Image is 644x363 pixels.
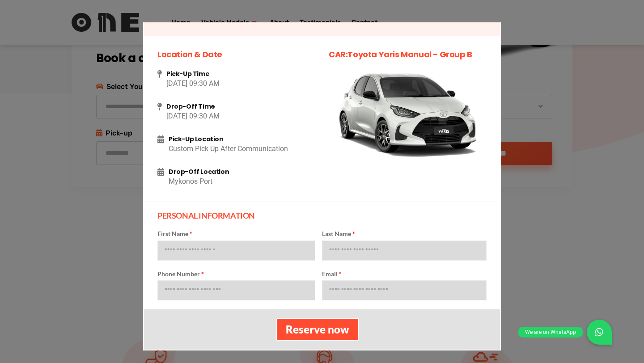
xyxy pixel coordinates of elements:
[166,112,187,120] span: [DATE]
[157,229,315,238] label: First Name
[166,103,315,110] h4: Drop-Off Time
[329,50,487,59] h3: CAR:
[169,143,315,155] p: Custom Pick Up After Communication
[166,70,315,78] h4: Pick-Up Time
[157,211,487,221] h2: PERSONAL INFORMATION
[276,318,359,341] button: Reserve now
[286,323,349,336] span: Reserve now
[166,79,187,88] span: [DATE]
[347,49,472,60] span: Toyota Yaris Manual - Group B
[189,79,220,88] span: 09:30 AM
[157,50,315,59] h3: Location & Date
[189,112,220,120] span: 09:30 AM
[329,70,487,159] img: Vehicle
[169,176,315,187] p: Mykonos Port
[169,168,315,176] h4: Drop-Off Location
[322,270,487,279] label: Email
[169,135,315,143] h4: Pick-Up Location
[157,270,315,279] label: Phone Number
[322,229,487,238] label: Last Name
[518,327,583,338] div: We are on WhatsApp
[587,320,612,345] a: We are on WhatsApp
